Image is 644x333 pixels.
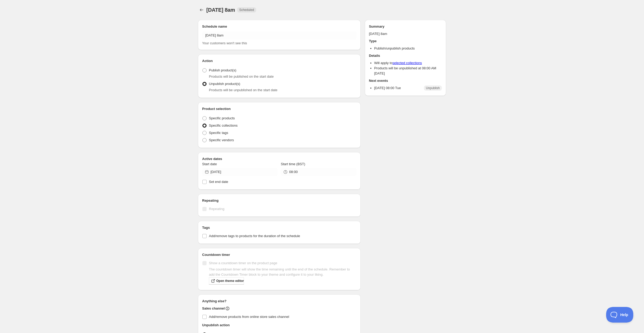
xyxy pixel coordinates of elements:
h2: Type [369,39,442,44]
button: Schedules [198,6,205,14]
span: Specific collections [209,124,238,127]
span: Publish product(s) [209,68,236,72]
h2: Active dates [202,156,356,162]
span: [DATE] 8am [206,7,235,13]
h2: Summary [369,24,442,29]
a: selected collections [393,61,422,65]
span: Open theme editor [216,279,244,283]
span: Specific vendors [209,138,234,142]
h2: Next events [369,78,442,83]
h2: Unpublish action [202,323,230,328]
iframe: Toggle Customer Support [606,307,634,323]
p: [DATE] 08:00 Tue [374,85,401,91]
h2: Details [369,53,442,58]
span: Scheduled [239,8,254,12]
span: Add/remove products from online store sales channel [209,315,289,319]
span: Repeating [209,207,224,211]
span: Unpublish [426,86,440,90]
h2: Countdown timer [202,252,356,257]
p: The countdown timer will show the time remaining until the end of the schedule. Remember to add t... [209,267,356,277]
h2: Action [202,58,356,64]
h2: Anything else? [202,299,356,304]
h2: Schedule name [202,24,356,29]
h2: Product selection [202,106,356,112]
span: Products will be published on the start date [209,75,274,78]
a: Open theme editor [209,277,244,285]
h2: Tags [202,225,356,230]
li: Will apply to [374,60,442,66]
span: Show a countdown timer on the product page [209,261,277,265]
span: Start time (BST) [281,162,305,166]
span: Specific tags [209,131,228,135]
span: Unpublish product(s) [209,82,240,86]
span: Start date [202,162,217,166]
li: Publish/unpublish products [374,46,442,51]
span: Add/remove tags to products for the duration of the schedule [209,234,300,238]
p: [DATE] 8am [369,31,442,36]
span: Your customers won't see this [202,41,247,45]
h2: Sales channel [202,306,225,311]
span: Products will be unpublished on the start date [209,88,277,92]
li: Products will be unpublished at 08:00 AM [DATE] [374,66,442,76]
span: Specific products [209,116,235,120]
h2: Repeating [202,198,356,203]
span: Set end date [209,180,228,184]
